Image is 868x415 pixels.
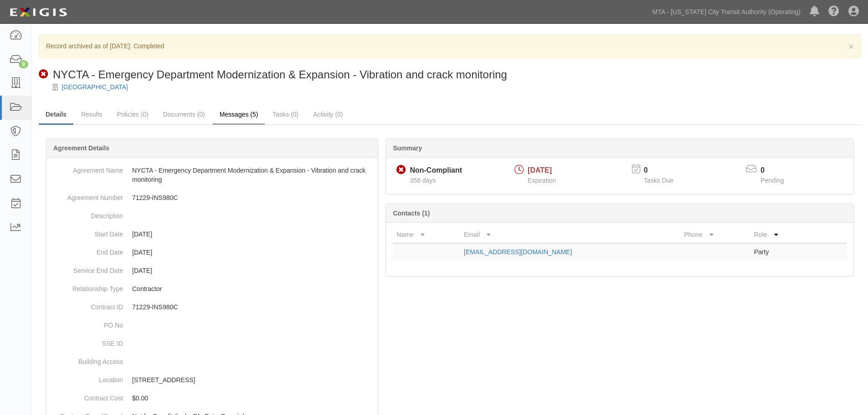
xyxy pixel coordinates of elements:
dd: 71229-INS980C [50,189,374,207]
dt: Contract Cost [50,389,123,403]
a: Results [74,105,109,123]
i: Non-Compliant [39,70,48,79]
a: [EMAIL_ADDRESS][DOMAIN_NAME] [464,248,572,256]
span: NYCTA - Emergency Department Modernization & Expansion - Vibration and crack monitoring [53,68,507,81]
p: $0.00 [132,394,374,403]
p: 0 [760,165,795,176]
span: × [848,41,854,51]
td: Party [750,243,810,260]
dt: Location [50,371,123,384]
dt: Start Date [50,225,123,239]
b: Contacts (1) [393,210,430,217]
i: Help Center - Complianz [828,6,839,17]
a: Messages (5) [213,105,265,125]
dt: Contract ID [50,298,123,312]
dt: Service End Date [50,261,123,275]
span: Tasks Due [644,177,673,184]
th: Role [750,226,810,243]
a: [GEOGRAPHIC_DATA] [62,83,128,91]
a: Details [39,105,73,125]
a: Tasks (0) [266,105,305,123]
th: Email [460,226,680,243]
p: [STREET_ADDRESS] [132,375,374,384]
dd: NYCTA - Emergency Department Modernization & Expansion - Vibration and crack monitoring [50,161,374,189]
dd: [DATE] [50,225,374,243]
dt: Description [50,207,123,220]
dd: [DATE] [50,243,374,261]
dd: [DATE] [50,261,374,280]
b: Summary [393,144,422,152]
dt: Agreement Name [50,161,123,175]
button: Close [848,41,854,51]
th: Name [393,226,460,243]
a: Activity (0) [306,105,349,123]
dd: Contractor [50,280,374,298]
span: Since 09/16/2024 [410,177,436,184]
dt: Agreement Number [50,189,123,202]
div: 9 [19,60,28,68]
dt: Building Access [50,353,123,366]
span: Pending [760,177,784,184]
div: NYCTA - Emergency Department Modernization & Expansion - Vibration and crack monitoring [39,67,507,82]
p: 71229-INS980C [132,302,374,312]
p: 0 [644,165,685,176]
dt: Relationship Type [50,280,123,293]
dt: PO No [50,316,123,330]
a: Documents (0) [156,105,212,123]
dt: End Date [50,243,123,257]
b: Agreement Details [53,144,109,152]
div: Non-Compliant [410,165,462,176]
a: MTA - [US_STATE] City Transit Authority (Operating) [648,3,805,21]
span: Expiration [528,177,556,184]
p: Record archived as of [DATE]: Completed [46,41,854,51]
span: [DATE] [528,166,552,174]
i: Non-Compliant [396,165,406,175]
a: Policies (0) [110,105,155,123]
dt: SSE ID [50,334,123,348]
th: Phone [680,226,750,243]
img: logo-5460c22ac91f19d4615b14bd174203de0afe785f0fc80cf4dbbc73dc1793850b.png [7,4,70,20]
